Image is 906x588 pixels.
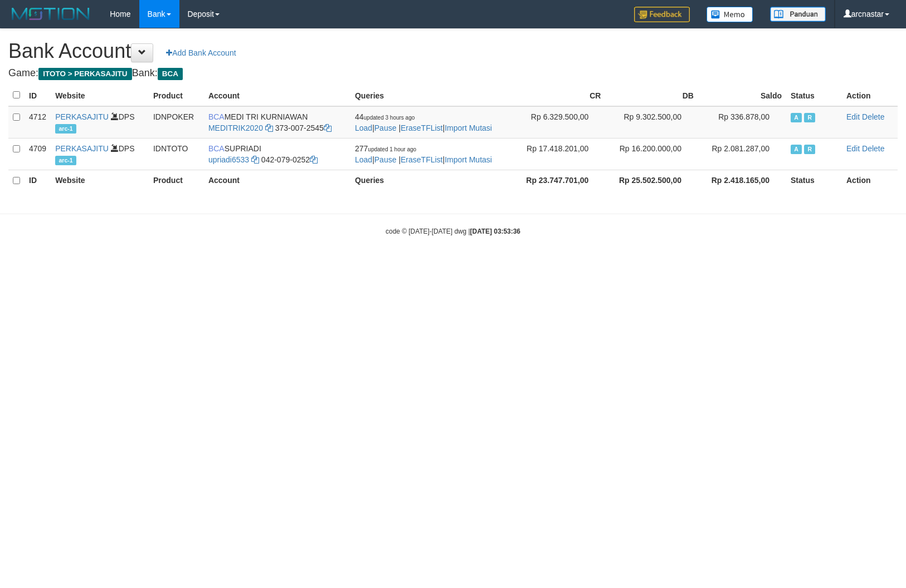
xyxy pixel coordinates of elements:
[355,144,492,164] span: | | |
[355,155,372,164] a: Load
[605,138,698,170] td: Rp 16.200.000,00
[374,155,397,164] a: Pause
[634,7,690,22] img: Feedback.jpg
[355,123,372,132] a: Load
[846,144,860,153] a: Edit
[204,138,350,170] td: SUPRIADI 042-079-0252
[159,43,243,62] a: Add Bank Account
[355,144,416,153] span: 277
[208,123,263,132] a: MEDITRIK2020
[25,138,51,170] td: 4709
[355,112,415,121] span: 44
[698,106,786,139] td: Rp 336.878,00
[25,170,51,191] th: ID
[513,106,606,139] td: Rp 6.329.500,00
[605,106,698,139] td: Rp 9.302.500,00
[208,144,225,153] span: BCA
[204,170,350,191] th: Account
[470,228,520,235] strong: [DATE] 03:53:36
[842,85,898,106] th: Action
[804,145,815,154] span: Running
[445,155,492,164] a: Import Mutasi
[846,112,860,121] a: Edit
[513,138,606,170] td: Rp 17.418.201,00
[791,113,802,122] span: Active
[149,85,204,106] th: Product
[842,170,898,191] th: Action
[8,40,898,62] h1: Bank Account
[698,85,786,106] th: Saldo
[770,7,826,22] img: panduan.png
[786,170,842,191] th: Status
[513,170,606,191] th: Rp 23.747.701,00
[707,7,753,22] img: Button%20Memo.svg
[8,6,93,22] img: MOTION_logo.png
[862,112,884,121] a: Delete
[791,145,802,154] span: Active
[55,144,109,153] a: PERKASAJITU
[445,123,492,132] a: Import Mutasi
[51,85,149,106] th: Website
[25,106,51,139] td: 4712
[605,170,698,191] th: Rp 25.502.500,00
[51,170,149,191] th: Website
[204,85,350,106] th: Account
[401,155,442,164] a: EraseTFList
[38,68,132,80] span: ITOTO > PERKASAJITU
[51,138,149,170] td: DPS
[804,113,815,122] span: Running
[8,68,898,79] h4: Game: Bank:
[350,170,513,191] th: Queries
[149,106,204,139] td: IDNPOKER
[208,155,249,164] a: upriadi6533
[698,138,786,170] td: Rp 2.081.287,00
[350,85,513,106] th: Queries
[364,115,415,121] span: updated 3 hours ago
[149,138,204,170] td: IDNTOTO
[208,112,225,121] span: BCA
[55,124,76,134] span: arc-1
[605,85,698,106] th: DB
[204,106,350,139] td: MEDI TRI KURNIAWAN 373-007-2545
[374,123,397,132] a: Pause
[386,228,520,235] small: code © [DATE]-[DATE] dwg |
[401,123,442,132] a: EraseTFList
[368,146,416,152] span: updated 1 hour ago
[355,112,492,132] span: | | |
[55,156,76,165] span: arc-1
[55,112,109,121] a: PERKASAJITU
[25,85,51,106] th: ID
[862,144,884,153] a: Delete
[51,106,149,139] td: DPS
[158,68,183,80] span: BCA
[149,170,204,191] th: Product
[786,85,842,106] th: Status
[513,85,606,106] th: CR
[698,170,786,191] th: Rp 2.418.165,00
